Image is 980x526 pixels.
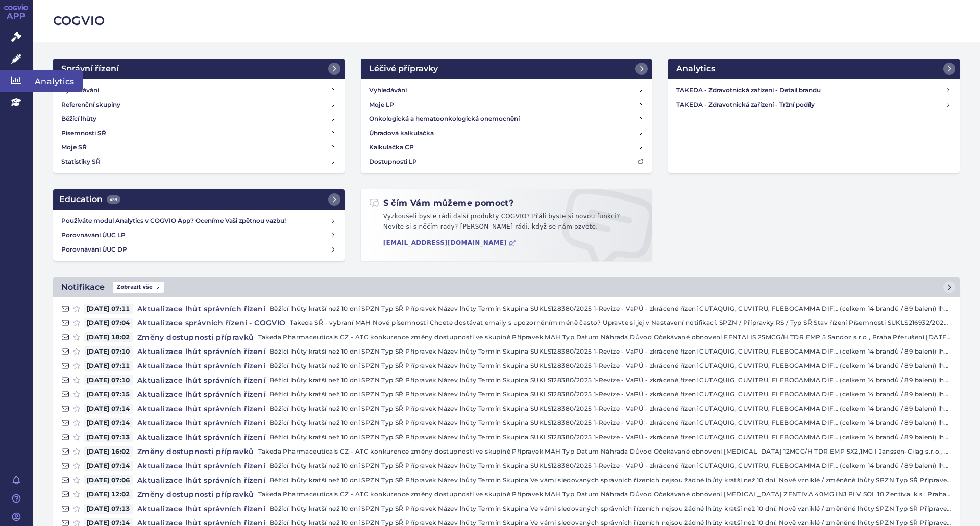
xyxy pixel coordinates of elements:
[57,228,340,242] a: Porovnávání ÚUC LP
[369,128,434,138] h4: Úhradová kalkulačka
[361,59,652,79] a: Léčivé přípravky
[61,157,101,167] h4: Statistiky SŘ
[365,155,648,169] a: Dostupnosti LP
[53,12,960,30] h2: COGVIO
[59,193,120,206] h2: Education
[269,304,951,314] p: Běžící lhůty kratší než 10 dní SPZN Typ SŘ Přípravek Název lhůty Termín Skupina SUKLS128380/2025 ...
[258,332,951,342] p: Takeda Pharmaceuticals CZ - ATC konkurence změny dostupností ve skupině Přípravek MAH Typ Datum N...
[84,418,133,428] span: [DATE] 07:14
[365,112,648,126] a: Onkologická a hematoonkologická onemocnění
[133,504,269,514] h4: Aktualizace lhůt správních řízení
[269,404,951,414] p: Běžící lhůty kratší než 10 dní SPZN Typ SŘ Přípravek Název lhůty Termín Skupina SUKLS128380/2025 ...
[133,318,290,328] h4: Aktualizace správních řízení - COGVIO
[369,85,407,95] h4: Vyhledávání
[133,332,258,342] h4: Změny dostupnosti přípravků
[84,361,133,371] span: [DATE] 07:11
[672,83,955,97] a: TAKEDA - Zdravotnická zařízení - Detail brandu
[290,318,951,328] p: Takeda SŘ - vybraní MAH Nové písemnosti Chcete dostávat emaily s upozorněním méně často? Upravte ...
[369,99,394,110] h4: Moje LP
[84,375,133,385] span: [DATE] 07:10
[61,128,106,138] h4: Písemnosti SŘ
[61,230,330,240] h4: Porovnávání ÚUC LP
[672,97,955,112] a: TAKEDA - Zdravotnická zařízení - Tržní podíly
[84,304,133,314] span: [DATE] 07:11
[383,239,517,247] a: [EMAIL_ADDRESS][DOMAIN_NAME]
[133,389,269,399] h4: Aktualizace lhůt správních řízení
[57,83,340,97] a: Vyhledávání
[61,142,87,153] h4: Moje SŘ
[133,418,269,428] h4: Aktualizace lhůt správních řízení
[133,346,269,357] h4: Aktualizace lhůt správních řízení
[365,126,648,140] a: Úhradová kalkulačka
[269,418,951,428] p: Běžící lhůty kratší než 10 dní SPZN Typ SŘ Přípravek Název lhůty Termín Skupina SUKLS128380/2025 ...
[84,489,133,499] span: [DATE] 12:02
[133,461,269,471] h4: Aktualizace lhůt správních řízení
[61,63,119,75] h2: Správní řízení
[84,332,133,342] span: [DATE] 18:02
[57,112,340,126] a: Běžící lhůty
[61,114,96,124] h4: Běžící lhůty
[269,504,951,514] p: Běžící lhůty kratší než 10 dní SPZN Typ SŘ Přípravek Název lhůty Termín Skupina Ve vámi sledovaný...
[61,216,330,226] h4: Používáte modul Analytics v COGVIO App? Oceníme Vaši zpětnou vazbu!
[57,140,340,155] a: Moje SŘ
[133,475,269,485] h4: Aktualizace lhůt správních řízení
[269,375,951,385] p: Běžící lhůty kratší než 10 dní SPZN Typ SŘ Přípravek Název lhůty Termín Skupina SUKLS128380/2025 ...
[133,304,269,314] h4: Aktualizace lhůt správních řízení
[365,83,648,97] a: Vyhledávání
[107,195,120,204] span: 439
[53,189,345,210] a: Education439
[53,59,345,79] a: Správní řízení
[258,489,951,499] p: Takeda Pharmaceuticals CZ - ATC konkurence změny dostupností ve skupině Přípravek MAH Typ Datum N...
[61,244,330,255] h4: Porovnávání ÚUC DP
[269,475,951,485] p: Běžící lhůty kratší než 10 dní SPZN Typ SŘ Přípravek Název lhůty Termín Skupina Ve vámi sledovaný...
[676,63,715,75] h2: Analytics
[61,99,120,110] h4: Referenční skupiny
[133,446,258,457] h4: Změny dostupnosti přípravků
[668,59,960,79] a: Analytics
[676,85,945,95] h4: TAKEDA - Zdravotnická zařízení - Detail brandu
[369,157,417,167] h4: Dostupnosti LP
[269,346,951,357] p: Běžící lhůty kratší než 10 dní SPZN Typ SŘ Přípravek Název lhůty Termín Skupina SUKLS128380/2025 ...
[57,97,340,112] a: Referenční skupiny
[84,475,133,485] span: [DATE] 07:06
[369,142,414,153] h4: Kalkulačka CP
[365,140,648,155] a: Kalkulačka CP
[369,197,514,209] h2: S čím Vám můžeme pomoct?
[133,375,269,385] h4: Aktualizace lhůt správních řízení
[269,461,951,471] p: Běžící lhůty kratší než 10 dní SPZN Typ SŘ Přípravek Název lhůty Termín Skupina SUKLS128380/2025 ...
[269,389,951,399] p: Běžící lhůty kratší než 10 dní SPZN Typ SŘ Přípravek Název lhůty Termín Skupina SUKLS128380/2025 ...
[269,432,951,442] p: Běžící lhůty kratší než 10 dní SPZN Typ SŘ Přípravek Název lhůty Termín Skupina SUKLS128380/2025 ...
[133,404,269,414] h4: Aktualizace lhůt správních řízení
[676,99,945,110] h4: TAKEDA - Zdravotnická zařízení - Tržní podíly
[133,489,258,499] h4: Změny dostupnosti přípravků
[84,389,133,399] span: [DATE] 07:15
[53,277,960,297] a: NotifikaceZobrazit vše
[84,432,133,442] span: [DATE] 07:13
[84,404,133,414] span: [DATE] 07:14
[84,318,133,328] span: [DATE] 07:04
[365,97,648,112] a: Moje LP
[84,446,133,457] span: [DATE] 16:02
[33,70,83,91] span: Analytics
[61,281,105,293] h2: Notifikace
[57,242,340,257] a: Porovnávání ÚUC DP
[84,504,133,514] span: [DATE] 07:13
[113,282,164,293] span: Zobrazit vše
[57,126,340,140] a: Písemnosti SŘ
[369,63,438,75] h2: Léčivé přípravky
[84,346,133,357] span: [DATE] 07:10
[84,461,133,471] span: [DATE] 07:14
[57,155,340,169] a: Statistiky SŘ
[369,212,644,236] p: Vyzkoušeli byste rádi další produkty COGVIO? Přáli byste si novou funkci? Nevíte si s něčím rady?...
[269,361,951,371] p: Běžící lhůty kratší než 10 dní SPZN Typ SŘ Přípravek Název lhůty Termín Skupina SUKLS128380/2025 ...
[133,432,269,442] h4: Aktualizace lhůt správních řízení
[57,214,340,228] a: Používáte modul Analytics v COGVIO App? Oceníme Vaši zpětnou vazbu!
[258,446,951,457] p: Takeda Pharmaceuticals CZ - ATC konkurence změny dostupností ve skupině Přípravek MAH Typ Datum N...
[133,361,269,371] h4: Aktualizace lhůt správních řízení
[369,114,520,124] h4: Onkologická a hematoonkologická onemocnění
